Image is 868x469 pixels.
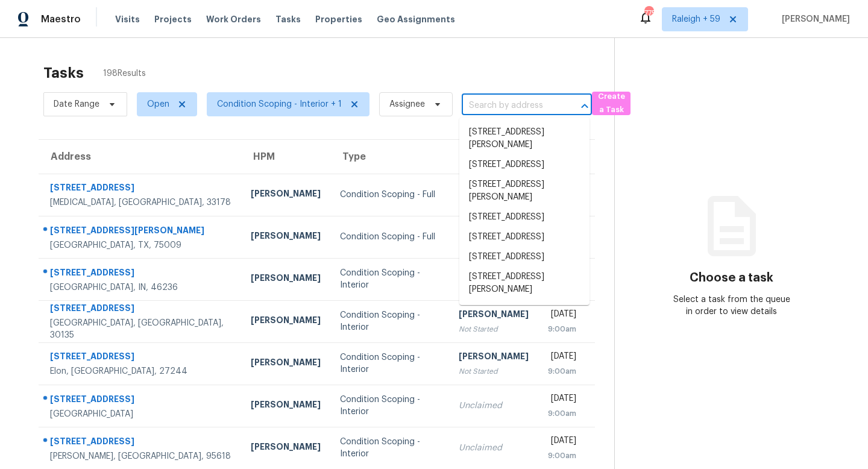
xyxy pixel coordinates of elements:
div: Unclaimed [459,442,529,454]
span: Create a Task [598,90,624,118]
div: [DATE] [548,435,576,450]
div: Unclaimed [459,400,529,412]
span: Geo Assignments [377,13,455,25]
li: [STREET_ADDRESS][PERSON_NAME] [459,122,590,155]
th: Assignee [449,140,538,174]
span: Work Orders [206,13,261,25]
div: [PERSON_NAME] [251,398,321,414]
div: [PERSON_NAME] [251,187,321,203]
div: Condition Scoping - Interior [340,436,439,460]
div: Condition Scoping - Interior [340,309,439,333]
div: Condition Scoping - Full [340,231,439,243]
div: 775 [644,7,653,19]
div: [STREET_ADDRESS][PERSON_NAME] [50,224,231,239]
div: Condition Scoping - Interior [340,267,439,291]
span: Condition Scoping - Interior + 1 [217,98,342,110]
li: [STREET_ADDRESS][PERSON_NAME] [459,267,590,300]
h3: Choose a task [690,272,773,284]
div: [DATE] [548,392,576,408]
div: Not Started [459,323,529,335]
div: Elon, [GEOGRAPHIC_DATA], 27244 [50,365,231,377]
span: Maestro [41,13,81,25]
li: [STREET_ADDRESS] [459,300,590,319]
div: 9:00am [548,450,576,462]
li: [STREET_ADDRESS] [459,247,590,267]
input: Search by address [462,96,558,115]
div: 9:00am [548,323,576,335]
span: Open [147,98,169,110]
span: 198 Results [103,68,146,80]
div: 9:00am [548,408,576,420]
div: [PERSON_NAME] [459,181,529,197]
div: [GEOGRAPHIC_DATA] [50,408,231,420]
div: [PERSON_NAME] [251,356,321,371]
span: [PERSON_NAME] [777,13,850,25]
th: Address [39,140,241,174]
div: [PERSON_NAME] [251,272,321,287]
div: [PERSON_NAME], [GEOGRAPHIC_DATA], 95618 [50,450,231,462]
span: Visits [115,13,140,25]
div: [STREET_ADDRESS] [50,302,231,317]
div: 9:00am [548,365,576,377]
th: Type [330,140,449,174]
span: Properties [315,13,362,25]
div: [MEDICAL_DATA], [GEOGRAPHIC_DATA], 33178 [50,197,231,209]
span: Tasks [275,15,301,24]
div: [STREET_ADDRESS] [50,266,231,282]
div: Select a task from the queue in order to view details [673,294,790,318]
button: Create a Task [592,92,631,115]
li: [STREET_ADDRESS] [459,227,590,247]
div: [GEOGRAPHIC_DATA], [GEOGRAPHIC_DATA], 30135 [50,317,231,341]
li: [STREET_ADDRESS][PERSON_NAME] [459,175,590,207]
div: [PERSON_NAME] [251,314,321,329]
th: HPM [241,140,330,174]
div: [GEOGRAPHIC_DATA], TX, 75009 [50,239,231,251]
div: [STREET_ADDRESS] [50,350,231,365]
li: [STREET_ADDRESS] [459,207,590,227]
span: Date Range [54,98,99,110]
div: [DATE] [548,350,576,365]
div: Condition Scoping - Interior [340,394,439,418]
button: Close [576,98,593,115]
div: [PERSON_NAME] [459,350,529,365]
div: Condition Scoping - Full [340,189,439,201]
span: Projects [154,13,192,25]
div: [PERSON_NAME] [251,230,321,245]
div: Not Started [459,197,529,209]
div: Not Started [459,365,529,377]
div: Unclaimed [459,273,529,285]
div: Condition Scoping - Interior [340,351,439,376]
span: Raleigh + 59 [672,13,720,25]
div: [GEOGRAPHIC_DATA], IN, 46236 [50,282,231,294]
div: [STREET_ADDRESS] [50,181,231,197]
span: Assignee [389,98,425,110]
div: [STREET_ADDRESS] [50,435,231,450]
div: [PERSON_NAME] [459,308,529,323]
div: [STREET_ADDRESS] [50,393,231,408]
div: [PERSON_NAME] [251,441,321,456]
div: [DATE] [548,308,576,323]
li: [STREET_ADDRESS] [459,155,590,175]
h2: Tasks [43,67,84,79]
div: Unclaimed [459,231,529,243]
